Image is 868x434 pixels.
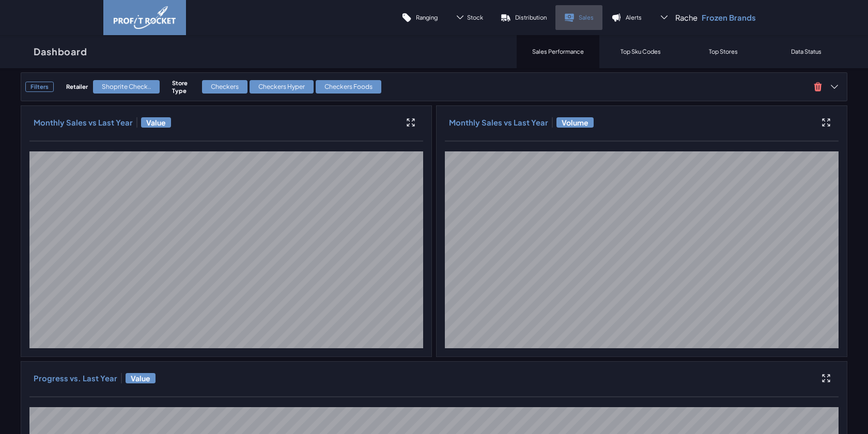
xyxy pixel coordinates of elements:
[621,48,661,55] p: Top Sku Codes
[449,117,548,128] h3: Monthly Sales vs Last Year
[791,48,822,55] p: Data Status
[126,373,156,383] span: Value
[93,80,160,94] div: Shoprite Check..
[21,35,100,68] a: Dashboard
[532,48,584,55] p: Sales Performance
[579,13,594,21] p: Sales
[492,5,555,30] a: Distribution
[393,5,446,30] a: Ranging
[602,5,650,30] a: Alerts
[141,117,171,128] span: Value
[66,83,88,90] h4: Retailer
[172,79,197,95] h4: Store Type
[675,12,698,23] span: Rache
[34,117,133,128] h3: Monthly Sales vs Last Year
[34,373,117,383] h3: Progress vs. Last Year
[202,80,247,94] div: Checkers
[316,80,381,94] div: Checkers Foods
[250,80,314,94] div: Checkers Hyper
[709,48,738,55] p: Top Stores
[467,13,483,21] span: Stock
[114,6,176,29] img: image
[515,13,547,21] p: Distribution
[702,12,756,23] p: Frozen Brands
[25,82,54,92] h3: Filters
[555,5,602,30] a: Sales
[626,13,642,21] p: Alerts
[416,13,438,21] p: Ranging
[556,117,594,128] span: Volume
